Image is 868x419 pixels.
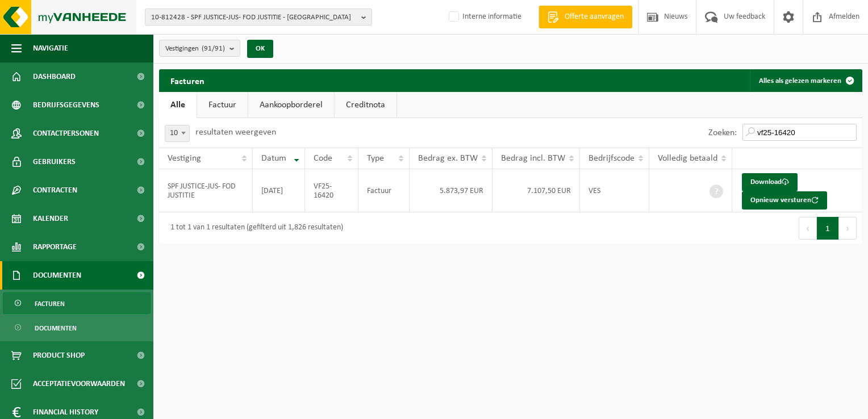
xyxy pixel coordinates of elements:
[33,370,125,398] span: Acceptatievoorwaarden
[253,169,305,212] td: [DATE]
[335,92,397,118] a: Creditnota
[159,40,240,57] button: Vestigingen(91/91)
[248,92,334,118] a: Aankoopborderel
[159,169,253,212] td: SPF JUSTICE-JUS- FOD JUSTITIE
[446,9,521,26] label: Interne informatie
[3,317,151,338] a: Documenten
[33,204,68,233] span: Kalender
[580,169,649,212] td: VES
[33,91,99,119] span: Bedrijfsgegevens
[501,154,565,163] span: Bedrag incl. BTW
[165,125,189,141] span: 10
[35,293,65,315] span: Facturen
[168,154,201,163] span: Vestiging
[539,6,632,28] a: Offerte aanvragen
[418,154,478,163] span: Bedrag ex. BTW
[742,173,798,191] a: Download
[799,217,817,240] button: Previous
[3,292,151,314] a: Facturen
[145,9,372,26] button: 10-812428 - SPF JUSTICE-JUS- FOD JUSTITIE - [GEOGRAPHIC_DATA]
[817,217,839,240] button: 1
[165,218,343,238] div: 1 tot 1 van 1 resultaten (gefilterd uit 1,826 resultaten)
[367,154,384,163] span: Type
[165,125,190,142] span: 10
[358,169,410,212] td: Factuur
[750,69,861,92] button: Alles als gelezen markeren
[708,128,737,137] label: Zoeken:
[165,40,225,57] span: Vestigingen
[742,191,827,209] button: Opnieuw versturen
[159,69,216,91] h2: Facturen
[658,154,717,163] span: Volledig betaald
[33,34,68,62] span: Navigatie
[159,92,197,118] a: Alle
[562,11,627,23] span: Offerte aanvragen
[195,128,276,137] label: resultaten weergeven
[35,317,77,339] span: Documenten
[33,233,77,261] span: Rapportage
[33,176,77,204] span: Contracten
[33,148,76,176] span: Gebruikers
[197,92,248,118] a: Factuur
[839,217,857,240] button: Next
[151,9,357,26] span: 10-812428 - SPF JUSTICE-JUS- FOD JUSTITIE - [GEOGRAPHIC_DATA]
[33,341,85,370] span: Product Shop
[33,119,99,148] span: Contactpersonen
[202,45,225,52] count: (91/91)
[261,154,286,163] span: Datum
[305,169,358,212] td: VF25-16420
[247,40,273,58] button: OK
[33,62,76,91] span: Dashboard
[493,169,580,212] td: 7.107,50 EUR
[314,154,332,163] span: Code
[589,154,635,163] span: Bedrijfscode
[410,169,493,212] td: 5.873,97 EUR
[33,261,81,290] span: Documenten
